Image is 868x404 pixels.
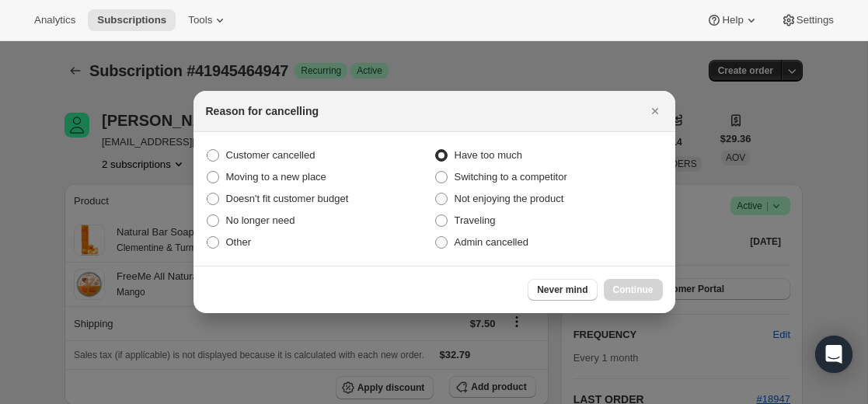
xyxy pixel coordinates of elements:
[722,14,743,26] span: Help
[797,14,834,26] span: Settings
[97,14,166,26] span: Subscriptions
[815,336,852,373] div: Open Intercom Messenger
[772,9,843,31] button: Settings
[455,149,522,161] span: Have too much
[226,149,315,161] span: Customer cancelled
[179,9,237,31] button: Tools
[226,193,349,204] span: Doesn't fit customer budget
[528,279,597,301] button: Never mind
[25,9,85,31] button: Analytics
[697,9,768,31] button: Help
[226,236,252,248] span: Other
[537,284,587,296] span: Never mind
[455,193,564,204] span: Not enjoying the product
[455,214,496,226] span: Traveling
[34,14,75,26] span: Analytics
[644,100,666,122] button: Close
[226,214,295,226] span: No longer need
[206,103,319,119] h2: Reason for cancelling
[88,9,176,31] button: Subscriptions
[188,14,212,26] span: Tools
[455,171,567,183] span: Switching to a competitor
[455,236,528,248] span: Admin cancelled
[226,171,326,183] span: Moving to a new place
